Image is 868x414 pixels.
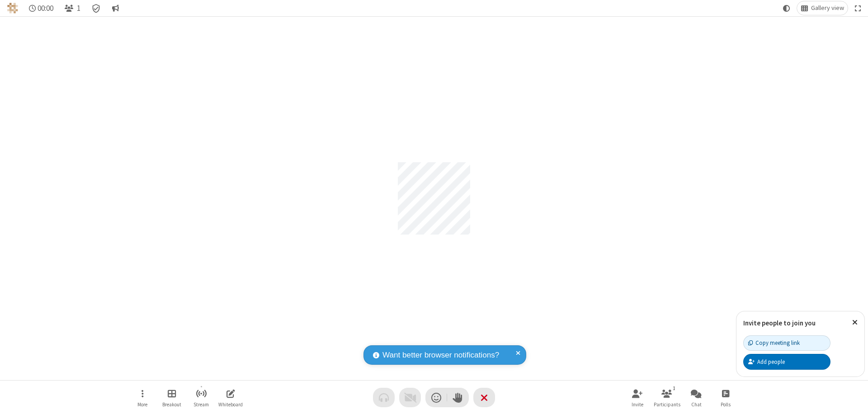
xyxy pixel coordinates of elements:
[851,1,865,15] button: Fullscreen
[797,1,848,15] button: Change layout
[88,1,105,15] div: Meeting details Encryption enabled
[38,4,53,13] span: 00:00
[382,349,499,361] span: Want better browser notifications?
[61,1,84,15] button: Open participant list
[188,385,215,410] button: Start streaming
[108,1,123,15] button: Conversation
[712,385,739,410] button: Open poll
[447,388,469,407] button: Raise hand
[399,388,421,407] button: Video
[748,339,800,347] div: Copy meeting link
[158,385,185,410] button: Manage Breakout Rooms
[654,402,680,407] span: Participants
[743,319,816,327] label: Invite people to join you
[632,402,643,407] span: Invite
[779,1,794,15] button: Using system theme
[77,4,80,13] span: 1
[25,1,57,15] div: Timer
[721,402,731,407] span: Polls
[218,402,243,407] span: Whiteboard
[624,385,651,410] button: Invite participants (⌘+Shift+I)
[691,402,702,407] span: Chat
[473,388,495,407] button: End or leave meeting
[137,402,147,407] span: More
[129,385,156,410] button: Open menu
[811,5,844,12] span: Gallery view
[425,388,447,407] button: Send a reaction
[845,311,864,334] button: Close popover
[743,335,830,351] button: Copy meeting link
[743,354,830,369] button: Add people
[653,385,680,410] button: Open participant list
[162,402,181,407] span: Breakout
[373,388,395,407] button: Audio problem - check your Internet connection or call by phone
[683,385,710,410] button: Open chat
[7,3,18,14] img: QA Selenium DO NOT DELETE OR CHANGE
[193,402,209,407] span: Stream
[217,385,244,410] button: Open shared whiteboard
[670,384,678,392] div: 1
